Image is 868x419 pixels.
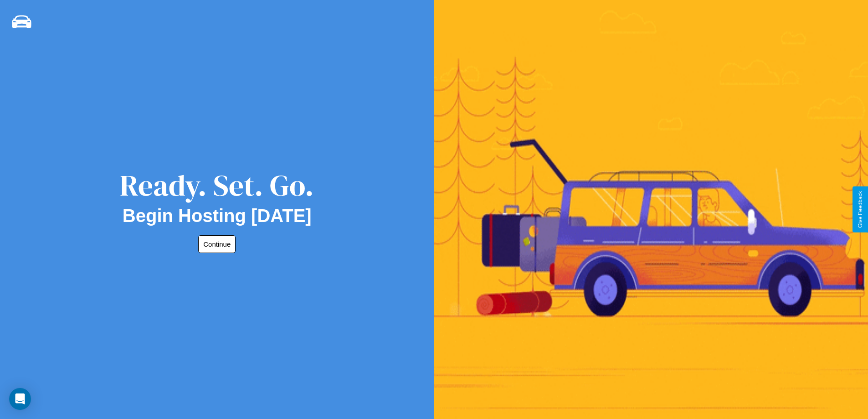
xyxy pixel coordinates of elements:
h2: Begin Hosting [DATE] [123,206,312,226]
div: Ready. Set. Go. [120,165,314,206]
div: Open Intercom Messenger [9,388,31,410]
div: Give Feedback [857,191,863,228]
button: Continue [198,235,236,253]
